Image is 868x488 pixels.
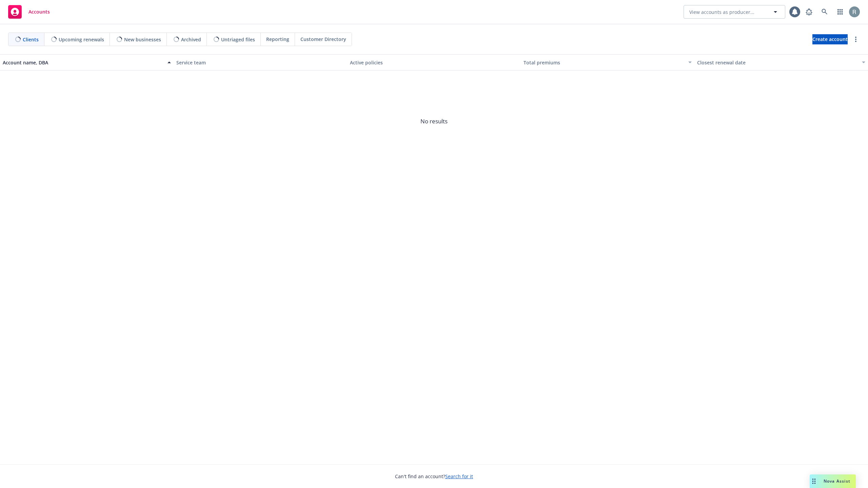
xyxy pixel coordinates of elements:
[810,474,818,488] div: Drag to move
[124,36,161,43] span: New businesses
[694,54,868,70] button: Closest renewal date
[300,36,346,43] span: Customer Directory
[802,5,816,19] a: Report a Bug
[697,59,858,66] div: Closest renewal date
[445,473,473,480] a: Search for it
[812,33,848,46] span: Create account
[174,54,347,70] button: Service team
[689,8,754,16] span: View accounts as producer...
[812,34,848,44] a: Create account
[852,35,860,43] a: more
[176,59,344,66] div: Service team
[23,36,39,43] span: Clients
[3,59,163,66] div: Account name, DBA
[521,54,694,70] button: Total premiums
[59,36,104,43] span: Upcoming renewals
[395,473,473,480] span: Can't find an account?
[181,36,201,43] span: Archived
[849,6,860,17] img: photo
[28,9,50,15] span: Accounts
[350,59,518,66] div: Active policies
[810,474,856,488] button: Nova Assist
[824,478,850,484] span: Nova Assist
[524,59,684,66] div: Total premiums
[684,5,785,19] button: View accounts as producer...
[221,36,255,43] span: Untriaged files
[266,36,289,43] span: Reporting
[818,5,831,19] a: Search
[347,54,521,70] button: Active policies
[833,5,847,19] a: Switch app
[5,2,53,21] a: Accounts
